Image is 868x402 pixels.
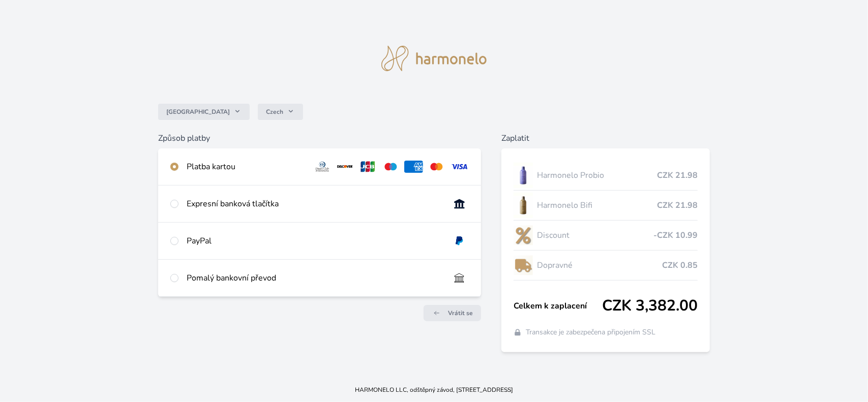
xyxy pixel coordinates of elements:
[313,161,332,173] img: diners.svg
[166,108,230,116] span: [GEOGRAPHIC_DATA]
[450,272,469,284] img: bankTransfer_IBAN.svg
[448,309,473,317] span: Vrátit se
[514,163,533,188] img: CLEAN_PROBIO_se_stinem_x-lo.jpg
[537,169,657,181] span: Harmonelo Probio
[336,161,354,173] img: discover.svg
[514,253,533,278] img: delivery-lo.png
[424,305,481,321] a: Vrátit se
[450,198,469,210] img: onlineBanking_CZ.svg
[187,235,442,247] div: PayPal
[537,259,662,271] span: Dopravné
[514,223,533,248] img: discount-lo.png
[358,161,377,173] img: jcb.svg
[381,46,487,71] img: logo.svg
[158,104,250,120] button: [GEOGRAPHIC_DATA]
[602,297,698,315] span: CZK 3,382.00
[526,327,655,337] span: Transakce je zabezpečena připojením SSL
[514,300,602,312] span: Celkem k zaplacení
[187,272,442,284] div: Pomalý bankovní převod
[450,161,469,173] img: visa.svg
[404,161,423,173] img: amex.svg
[266,108,283,116] span: Czech
[662,259,698,271] span: CZK 0.85
[427,161,446,173] img: mc.svg
[501,132,710,144] h6: Zaplatit
[381,161,400,173] img: maestro.svg
[657,169,698,181] span: CZK 21.98
[187,198,442,210] div: Expresní banková tlačítka
[657,199,698,211] span: CZK 21.98
[537,199,657,211] span: Harmonelo Bifi
[537,229,653,241] span: Discount
[158,132,481,144] h6: Způsob platby
[187,161,305,173] div: Platba kartou
[450,235,469,247] img: paypal.svg
[258,104,303,120] button: Czech
[653,229,698,241] span: -CZK 10.99
[514,193,533,218] img: CLEAN_BIFI_se_stinem_x-lo.jpg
